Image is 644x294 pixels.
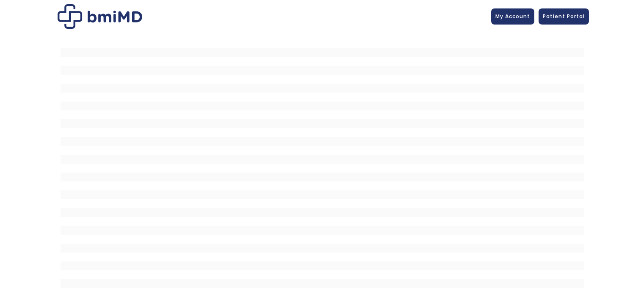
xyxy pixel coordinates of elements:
iframe: MDI Patient Messaging Portal [61,39,584,293]
span: My Account [495,13,530,20]
img: Patient Messaging Portal [58,4,142,29]
span: Patient Portal [543,13,585,20]
a: Patient Portal [539,8,589,25]
a: My Account [491,8,534,25]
